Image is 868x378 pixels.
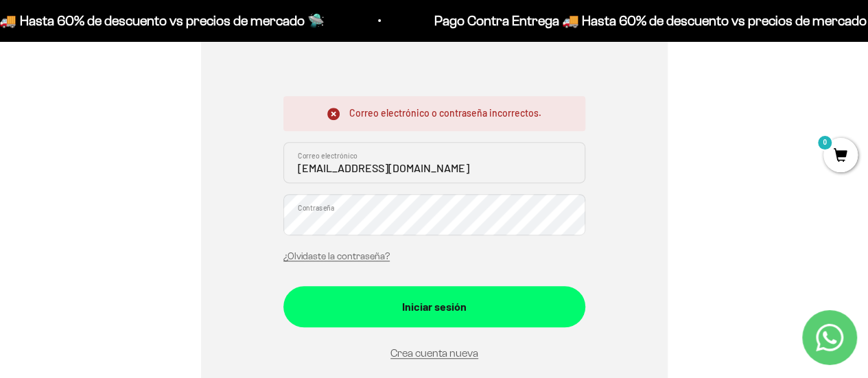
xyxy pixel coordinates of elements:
[283,96,585,130] div: Correo electrónico o contraseña incorrectos.
[283,251,390,261] a: ¿Olvidaste la contraseña?
[823,149,858,164] a: 0
[311,298,558,316] div: Iniciar sesión
[817,134,833,151] mark: 0
[283,286,585,327] button: Iniciar sesión
[390,347,478,359] a: Crea cuenta nueva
